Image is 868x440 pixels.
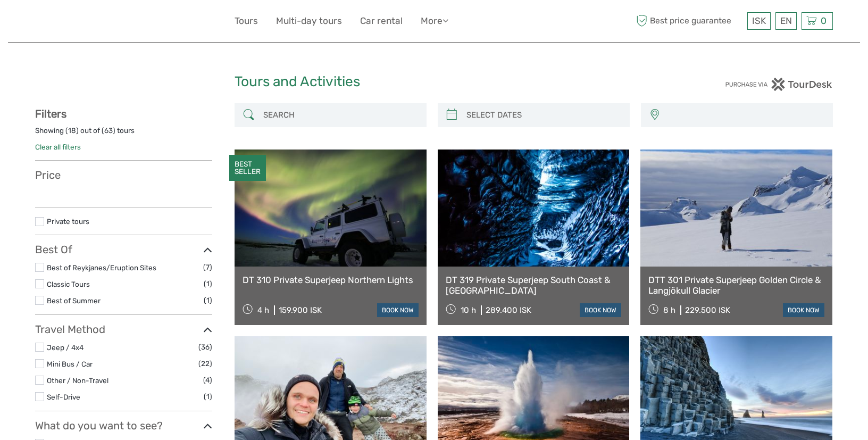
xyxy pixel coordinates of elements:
a: Tours [235,13,258,29]
span: Best price guarantee [633,12,745,30]
span: (1) [204,391,212,403]
span: (22) [198,358,212,370]
a: Car rental [360,13,403,29]
span: (1) [204,278,212,290]
img: 632-1a1f61c2-ab70-46c5-a88f-57c82c74ba0d_logo_small.jpg [35,8,89,34]
a: Best of Summer [47,296,101,305]
span: 4 h [257,305,269,315]
a: Best of Reykjanes/Eruption Sites [47,263,156,272]
a: Other / Non-Travel [47,376,108,385]
a: Classic Tours [47,280,90,288]
div: 159.900 ISK [279,305,322,315]
div: BEST SELLER [229,155,266,181]
img: PurchaseViaTourDesk.png [725,78,833,91]
input: SELECT DATES [462,106,624,124]
strong: Filters [35,107,66,120]
span: 10 h [461,305,476,315]
a: More [421,13,448,29]
label: 63 [104,126,113,136]
span: (4) [203,374,212,386]
a: book now [783,303,824,317]
span: (36) [198,341,212,353]
h1: Tours and Activities [235,73,633,90]
a: book now [377,303,419,317]
h3: Best Of [35,243,212,256]
span: 8 h [663,305,675,315]
label: 18 [68,126,76,136]
a: book now [580,303,621,317]
a: DTT 301 Private Superjeep Golden Circle & Langjökull Glacier [648,275,824,296]
a: Jeep / 4x4 [47,343,84,352]
a: DT 310 Private Superjeep Northern Lights [243,275,419,285]
a: Clear all filters [35,143,81,151]
a: Multi-day tours [276,13,342,29]
div: 229.500 ISK [685,305,730,315]
input: SEARCH [259,106,421,124]
div: EN [775,12,797,30]
span: (7) [203,261,212,273]
a: Self-Drive [47,393,80,401]
span: ISK [752,15,766,26]
h3: What do you want to see? [35,419,212,432]
a: DT 319 Private Superjeep South Coast & [GEOGRAPHIC_DATA] [446,275,622,296]
span: 0 [819,15,828,26]
h3: Travel Method [35,323,212,336]
div: 289.400 ISK [486,305,531,315]
a: Private tours [47,217,89,226]
div: Showing ( ) out of ( ) tours [35,126,212,142]
a: Mini Bus / Car [47,360,93,368]
h3: Price [35,169,212,181]
span: (1) [204,294,212,306]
